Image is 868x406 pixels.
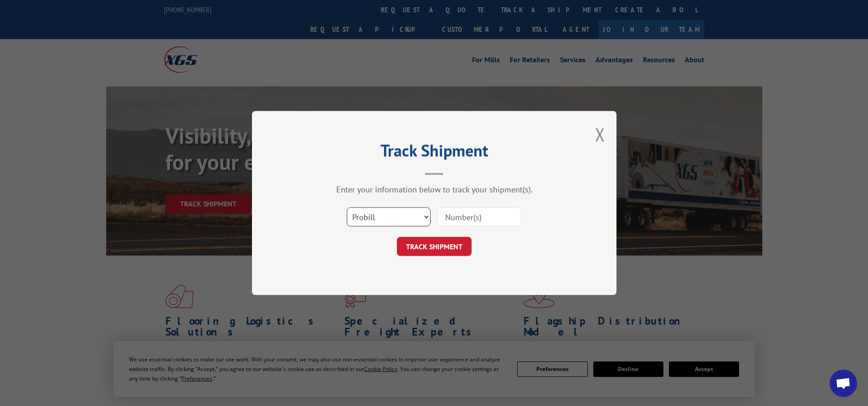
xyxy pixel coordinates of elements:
button: TRACK SHIPMENT [397,237,472,256]
input: Number(s) [437,207,521,226]
button: Close modal [595,122,605,146]
div: Enter your information below to track your shipment(s). [298,184,571,195]
div: Open chat [830,370,857,397]
h2: Track Shipment [298,144,571,161]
